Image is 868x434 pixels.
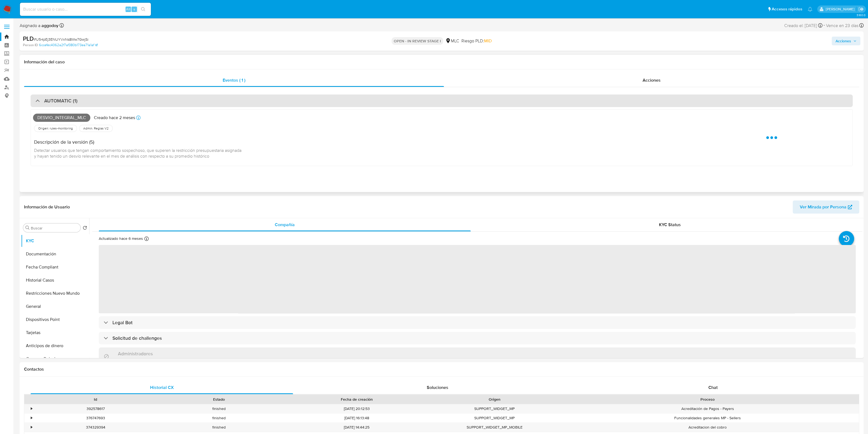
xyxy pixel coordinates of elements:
[99,236,143,241] p: Actualizado hace 6 meses
[858,6,864,12] a: Salir
[21,234,89,247] button: KYC
[112,320,133,326] h3: Legal Bot
[643,77,661,83] span: Acciones
[832,37,860,45] button: Acciones
[826,23,858,29] span: Vence en 23 días
[556,423,859,432] div: Acreditacion del cobro
[484,38,492,44] span: MID
[24,204,70,210] h1: Información de Usuario
[34,147,243,159] span: Detectar usuarios que tengan comportamiento sospechoso, que superen la restricción presupuestaria...
[825,7,856,12] p: camilafernanda.paredessaldano@mercadolibre.cl
[38,397,153,402] div: Id
[24,59,859,65] h1: Información del caso
[138,5,149,13] button: search-icon
[23,43,38,48] b: Person ID
[99,332,856,344] div: Solicitud de challenges
[21,300,89,313] button: General
[118,351,153,357] h3: Administradores
[433,404,556,413] div: SUPPORT_WIDGET_MP
[772,6,802,12] span: Accesos rápidos
[427,384,448,391] span: Soluciones
[83,126,109,131] span: Admin. Reglas V2
[281,414,433,423] div: [DATE] 16:13:48
[31,95,853,107] div: AUTOMATIC (1)
[793,200,859,214] button: Ver Mirada por Persona
[659,222,681,228] span: KYC Status
[556,404,859,413] div: Acreditación de Pagos - Payers
[34,414,157,423] div: 376747693
[284,397,429,402] div: Fecha de creación
[40,22,58,29] b: aggodoy
[445,38,459,44] div: MLC
[20,6,151,13] input: Buscar usuario o caso...
[39,43,98,48] a: 6ccefec4062a2f7af380b173ea71a1af
[392,37,443,45] p: OPEN - IN REVIEW STAGE I
[99,316,856,329] div: Legal Bot
[34,139,243,145] h4: Descripción de la versión (5)
[25,226,30,230] button: Buscar
[433,414,556,423] div: SUPPORT_WIDGET_MP
[708,384,718,391] span: Chat
[223,77,245,83] span: Eventos ( 1 )
[275,222,295,228] span: Compañía
[157,404,281,413] div: finished
[21,247,89,261] button: Documentación
[21,261,89,274] button: Fecha Compliant
[161,397,277,402] div: Estado
[461,38,492,44] span: Riesgo PLD:
[99,347,856,365] div: AdministradoresSin datos
[31,226,78,231] input: Buscar
[31,406,32,411] div: •
[784,22,822,29] div: Creado el: [DATE]
[836,37,851,45] span: Acciones
[800,200,846,214] span: Ver Mirada por Persona
[133,7,135,12] span: s
[21,352,89,365] button: Cruces y Relaciones
[437,397,552,402] div: Origen
[808,7,812,11] a: Notificaciones
[21,287,89,300] button: Restricciones Nuevo Mundo
[824,22,825,29] span: -
[34,37,88,42] span: # U54pEj3ENUYVxNs8Mw7GwjSi
[31,425,32,430] div: •
[21,326,89,339] button: Tarjetas
[21,313,89,326] button: Dispositivos Point
[99,245,856,313] span: ‌
[560,397,855,402] div: Proceso
[83,226,87,232] button: Volver al orden por defecto
[281,423,433,432] div: [DATE] 14:44:25
[94,115,135,121] p: Creado hace 2 meses
[24,367,859,372] h1: Contactos
[433,423,556,432] div: SUPPORT_WIDGET_MP_MOBILE
[33,114,90,122] span: Desvio_integral_mlc
[112,335,162,341] h3: Solicitud de challenges
[157,414,281,423] div: finished
[34,423,157,432] div: 374329394
[23,34,34,43] b: PLD
[118,357,153,362] p: Sin datos
[556,414,859,423] div: Funcionalidades generales MP - Sellers
[281,404,433,413] div: [DATE] 20:12:53
[157,423,281,432] div: finished
[20,23,58,29] span: Asignado a
[21,339,89,352] button: Anticipos de dinero
[38,126,73,131] span: Origen: rules-monitoring
[21,274,89,287] button: Historial Casos
[126,7,130,12] span: Alt
[44,98,77,104] h3: AUTOMATIC (1)
[150,384,174,391] span: Historial CX
[31,415,32,421] div: •
[34,404,157,413] div: 392578617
